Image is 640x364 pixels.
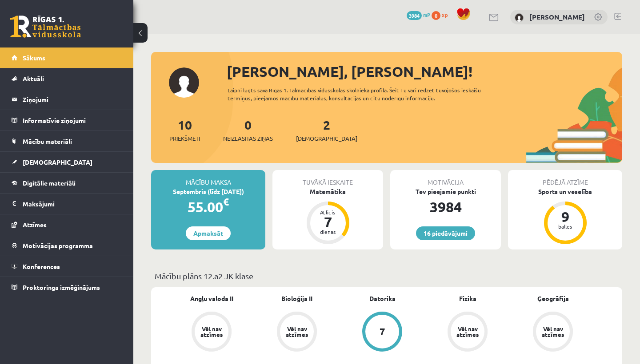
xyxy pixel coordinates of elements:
[12,194,122,214] a: Maksājumi
[155,270,619,282] p: Mācību plāns 12.a2 JK klase
[23,179,76,187] span: Digitālie materiāli
[12,214,122,235] a: Atzīmes
[508,187,622,245] a: Sports un veselība 9 balles
[23,89,122,110] legend: Ziņojumi
[223,134,273,143] span: Neizlasītās ziņas
[169,312,254,353] a: Vēl nav atzīmes
[540,326,565,337] div: Vēl nav atzīmes
[227,61,622,82] div: [PERSON_NAME], [PERSON_NAME]!
[151,170,265,187] div: Mācību maksa
[272,187,383,196] div: Matemātika
[423,11,430,18] span: mP
[151,196,265,218] div: 55.00
[12,235,122,256] a: Motivācijas programma
[537,294,569,303] a: Ģeogrāfija
[296,117,357,143] a: 2[DEMOGRAPHIC_DATA]
[315,215,341,229] div: 7
[416,226,475,240] a: 16 piedāvājumi
[23,194,122,214] legend: Maksājumi
[432,11,452,18] a: 0 xp
[390,187,501,196] div: Tev pieejamie punkti
[12,47,122,68] a: Sākums
[369,294,396,303] a: Datorika
[272,170,383,187] div: Tuvākā ieskaite
[23,158,92,166] span: [DEMOGRAPHIC_DATA]
[12,256,122,277] a: Konferences
[272,187,383,245] a: Matemātika Atlicis 7 dienas
[281,294,312,303] a: Bioloģija II
[407,11,422,20] span: 3984
[12,131,122,151] a: Mācību materiāli
[186,226,231,240] a: Apmaksāt
[390,196,501,218] div: 3984
[151,187,265,196] div: Septembris (līdz [DATE])
[529,12,585,21] a: [PERSON_NAME]
[223,195,229,208] span: €
[190,294,233,303] a: Angļu valoda II
[284,326,309,337] div: Vēl nav atzīmes
[508,170,622,187] div: Pēdējā atzīme
[552,224,579,229] div: balles
[12,89,122,110] a: Ziņojumi
[380,327,385,336] div: 7
[515,13,524,22] img: Keitija Stalberga
[169,117,200,143] a: 10Priekšmeti
[432,11,440,20] span: 0
[23,75,44,83] span: Aktuāli
[223,117,273,143] a: 0Neizlasītās ziņas
[459,294,476,303] a: Fizika
[12,68,122,89] a: Aktuāli
[315,210,341,215] div: Atlicis
[12,110,122,131] a: Informatīvie ziņojumi
[442,11,448,18] span: xp
[455,326,480,337] div: Vēl nav atzīmes
[510,312,596,353] a: Vēl nav atzīmes
[390,170,501,187] div: Motivācija
[23,137,72,145] span: Mācību materiāli
[12,277,122,297] a: Proktoringa izmēģinājums
[23,283,100,291] span: Proktoringa izmēģinājums
[407,11,430,18] a: 3984 mP
[23,110,122,131] legend: Informatīvie ziņojumi
[315,229,341,234] div: dienas
[296,134,357,143] span: [DEMOGRAPHIC_DATA]
[169,134,200,143] span: Priekšmeti
[23,54,45,62] span: Sākums
[23,221,47,229] span: Atzīmes
[12,173,122,193] a: Digitālie materiāli
[552,210,579,224] div: 9
[508,187,622,196] div: Sports un veselība
[23,241,93,249] span: Motivācijas programma
[23,262,60,270] span: Konferences
[10,16,81,38] a: Rīgas 1. Tālmācības vidusskola
[228,86,510,102] div: Laipni lūgts savā Rīgas 1. Tālmācības vidusskolas skolnieka profilā. Šeit Tu vari redzēt tuvojošo...
[254,312,340,353] a: Vēl nav atzīmes
[340,312,425,353] a: 7
[425,312,510,353] a: Vēl nav atzīmes
[12,152,122,172] a: [DEMOGRAPHIC_DATA]
[199,326,224,337] div: Vēl nav atzīmes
